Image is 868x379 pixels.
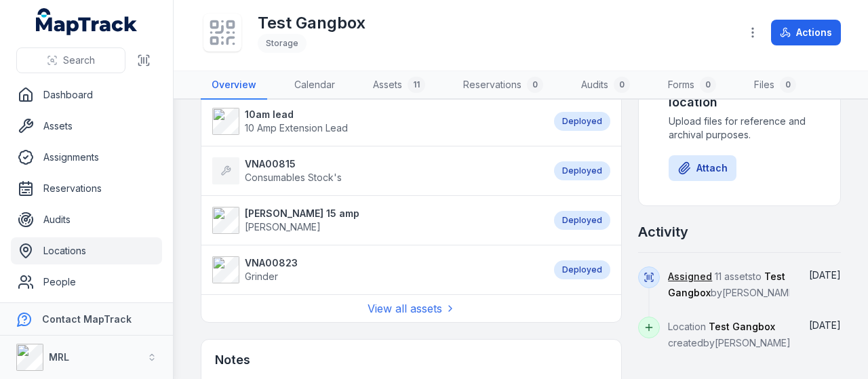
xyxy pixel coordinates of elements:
[258,34,307,53] div: Storage
[42,313,132,325] strong: Contact MapTrack
[809,319,841,331] time: 9/15/2025, 9:14:13 AM
[408,77,425,93] div: 11
[49,351,69,363] strong: MRL
[11,237,162,264] a: Locations
[527,77,543,93] div: 0
[669,155,736,181] button: Attach
[258,12,366,34] h1: Test Gangbox
[245,207,359,220] strong: [PERSON_NAME] 15 amp
[809,269,841,281] time: 9/15/2025, 9:17:01 AM
[283,71,346,100] a: Calendar
[554,260,610,279] div: Deployed
[554,211,610,230] div: Deployed
[245,256,298,270] strong: VNA00823
[11,81,162,108] a: Dashboard
[245,221,321,233] span: [PERSON_NAME]
[212,108,540,135] a: 10am lead10 Amp Extension Lead
[11,144,162,171] a: Assignments
[638,222,688,241] h2: Activity
[245,157,342,171] strong: VNA00815
[700,77,716,93] div: 0
[743,71,807,100] a: Files0
[215,351,250,370] h3: Notes
[669,115,810,142] span: Upload files for reference and archival purposes.
[63,54,95,67] span: Search
[362,71,436,100] a: Assets11
[212,256,540,283] a: VNA00823Grinder
[570,71,641,100] a: Audits0
[554,112,610,131] div: Deployed
[668,270,712,283] a: Assigned
[668,271,798,298] span: 11 assets to by [PERSON_NAME]
[11,175,162,202] a: Reservations
[780,77,796,93] div: 0
[614,77,630,93] div: 0
[554,161,610,180] div: Deployed
[11,113,162,140] a: Assets
[771,20,841,45] button: Actions
[11,206,162,233] a: Audits
[245,108,348,121] strong: 10am lead
[245,172,342,183] span: Consumables Stock's
[452,71,554,100] a: Reservations0
[368,300,456,317] a: View all assets
[245,122,348,134] span: 10 Amp Extension Lead
[668,321,791,348] span: Location created by [PERSON_NAME]
[36,8,138,35] a: MapTrack
[212,207,540,234] a: [PERSON_NAME] 15 amp[PERSON_NAME]
[201,71,267,100] a: Overview
[709,321,775,332] span: Test Gangbox
[657,71,727,100] a: Forms0
[212,157,540,184] a: VNA00815Consumables Stock's
[809,319,841,331] span: [DATE]
[11,268,162,296] a: People
[245,271,278,282] span: Grinder
[809,269,841,281] span: [DATE]
[16,47,125,73] button: Search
